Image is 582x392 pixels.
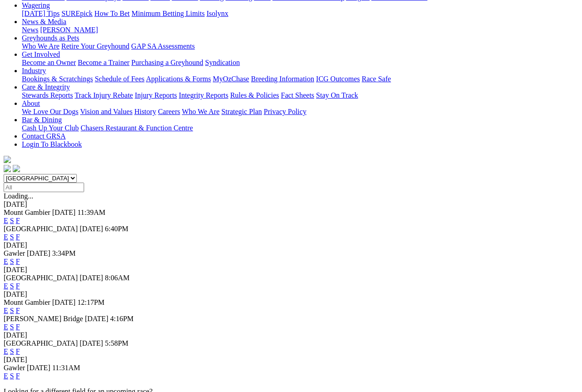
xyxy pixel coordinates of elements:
[316,91,358,99] a: Stay On Track
[281,91,314,99] a: Fact Sheets
[95,75,144,83] a: Schedule of Fees
[22,10,60,17] a: [DATE] Tips
[52,208,76,216] span: [DATE]
[16,372,20,380] a: F
[4,315,83,323] span: [PERSON_NAME] Bridge
[230,91,279,99] a: Rules & Policies
[80,225,103,233] span: [DATE]
[110,315,134,323] span: 4:16PM
[80,108,132,115] a: Vision and Values
[10,233,14,241] a: S
[4,307,8,314] a: E
[22,67,46,74] a: Industry
[22,140,82,148] a: Login To Blackbook
[22,75,578,83] div: Industry
[22,108,78,115] a: We Love Our Dogs
[4,331,578,339] div: [DATE]
[16,217,20,224] a: F
[40,26,98,34] a: [PERSON_NAME]
[16,347,20,355] a: F
[22,10,578,18] div: Wagering
[77,298,105,306] span: 12:17PM
[10,282,14,290] a: S
[10,217,14,224] a: S
[4,339,78,347] span: [GEOGRAPHIC_DATA]
[16,282,20,290] a: F
[4,241,578,249] div: [DATE]
[4,372,8,380] a: E
[4,225,78,233] span: [GEOGRAPHIC_DATA]
[131,42,195,50] a: GAP SA Assessments
[206,10,228,17] a: Isolynx
[158,108,180,115] a: Careers
[22,42,60,50] a: Who We Are
[4,208,50,216] span: Mount Gambier
[95,10,130,17] a: How To Bet
[22,26,578,34] div: News & Media
[22,91,73,99] a: Stewards Reports
[4,364,25,372] span: Gawler
[16,258,20,265] a: F
[13,165,20,172] img: twitter.svg
[80,124,193,132] a: Chasers Restaurant & Function Centre
[131,10,205,17] a: Minimum Betting Limits
[4,192,33,200] span: Loading...
[4,258,8,265] a: E
[4,183,84,192] input: Select date
[22,116,62,124] a: Bar & Dining
[4,290,578,298] div: [DATE]
[52,298,76,306] span: [DATE]
[22,1,50,9] a: Wagering
[10,307,14,314] a: S
[22,124,578,132] div: Bar & Dining
[205,59,240,66] a: Syndication
[4,165,11,172] img: facebook.svg
[80,274,103,282] span: [DATE]
[264,108,306,115] a: Privacy Policy
[4,156,11,163] img: logo-grsa-white.png
[52,364,80,372] span: 11:31AM
[61,10,92,17] a: SUREpick
[22,108,578,116] div: About
[4,217,8,224] a: E
[146,75,211,83] a: Applications & Forms
[75,91,133,99] a: Track Injury Rebate
[22,99,40,107] a: About
[22,59,76,66] a: Become an Owner
[22,75,93,83] a: Bookings & Scratchings
[361,75,391,83] a: Race Safe
[131,59,203,66] a: Purchasing a Greyhound
[80,339,103,347] span: [DATE]
[134,108,156,115] a: History
[16,233,20,241] a: F
[22,34,79,42] a: Greyhounds as Pets
[221,108,262,115] a: Strategic Plan
[4,347,8,355] a: E
[4,274,78,282] span: [GEOGRAPHIC_DATA]
[105,225,129,233] span: 6:40PM
[77,208,105,216] span: 11:39AM
[22,18,66,25] a: News & Media
[52,249,76,257] span: 3:34PM
[4,356,578,364] div: [DATE]
[78,59,130,66] a: Become a Trainer
[4,323,8,331] a: E
[4,298,50,306] span: Mount Gambier
[61,42,130,50] a: Retire Your Greyhound
[179,91,228,99] a: Integrity Reports
[22,42,578,50] div: Greyhounds as Pets
[22,26,38,34] a: News
[105,274,130,282] span: 8:06AM
[22,91,578,99] div: Care & Integrity
[22,50,60,58] a: Get Involved
[10,347,14,355] a: S
[4,249,25,257] span: Gawler
[27,364,50,372] span: [DATE]
[16,323,20,331] a: F
[105,339,129,347] span: 5:58PM
[22,124,79,132] a: Cash Up Your Club
[135,91,177,99] a: Injury Reports
[251,75,314,83] a: Breeding Information
[10,258,14,265] a: S
[316,75,360,83] a: ICG Outcomes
